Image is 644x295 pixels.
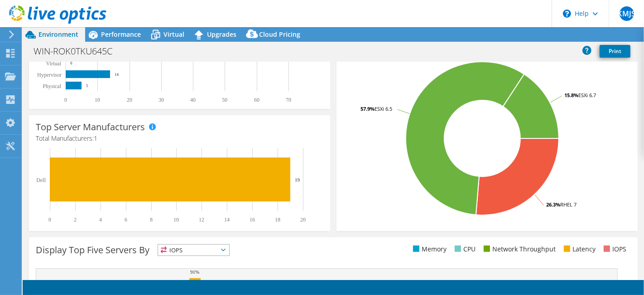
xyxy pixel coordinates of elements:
text: 18 [275,216,280,223]
tspan: ESXi 6.5 [375,105,392,112]
tspan: 15.8% [564,92,578,98]
text: 20 [127,97,132,103]
text: 0 [48,216,51,223]
tspan: 26.3% [546,201,560,208]
li: CPU [452,244,476,254]
span: KMJS [620,6,634,21]
text: 30 [159,97,164,103]
text: 5 [86,84,88,88]
text: 60 [254,97,260,103]
text: 14 [115,72,119,77]
a: Print [600,45,630,58]
li: Network Throughput [481,244,556,254]
span: Upgrades [207,30,236,39]
span: IOPS [158,245,229,256]
tspan: RHEL 7 [560,201,577,208]
h4: Total Manufacturers: [36,133,323,143]
li: Memory [411,244,447,254]
text: 12 [199,216,204,223]
text: 2 [74,216,77,223]
svg: \n [563,10,571,18]
text: Physical [43,83,61,89]
li: Latency [562,244,596,254]
text: 10 [95,97,100,103]
text: 19 [295,177,300,182]
text: Hypervisor [37,72,62,78]
text: Dell [36,177,46,183]
text: 6 [125,216,127,223]
text: Virtual [46,60,62,67]
h3: Top Server Manufacturers [36,122,145,132]
text: 40 [190,97,196,103]
span: Performance [101,30,141,39]
text: 4 [99,216,102,223]
text: 16 [250,216,255,223]
tspan: 57.9% [360,105,375,112]
text: 50 [222,97,227,103]
text: 8 [150,216,153,223]
text: 0 [70,61,72,65]
text: 20 [300,216,306,223]
text: 10 [173,216,179,223]
span: Cloud Pricing [259,30,300,39]
text: 14 [224,216,230,223]
tspan: ESXi 6.7 [578,92,596,98]
text: 0 [64,97,67,103]
text: 91% [190,269,199,275]
span: 1 [94,134,97,143]
text: 70 [286,97,291,103]
span: Environment [38,30,78,39]
li: IOPS [601,244,626,254]
span: Virtual [163,30,184,39]
h1: WIN-ROK0TKU645C [29,46,126,56]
